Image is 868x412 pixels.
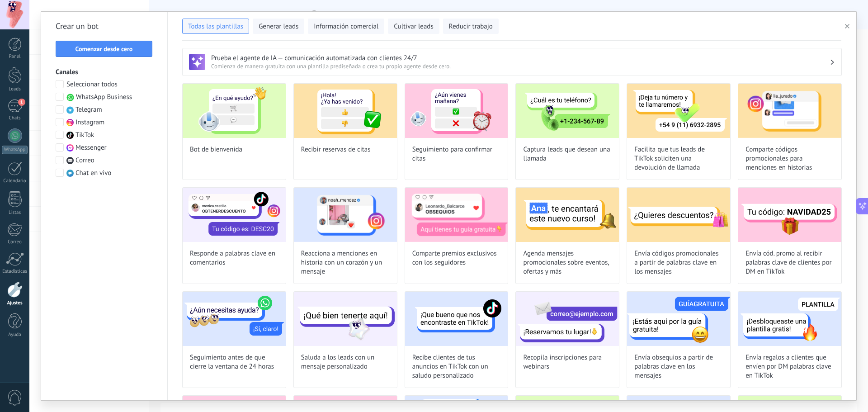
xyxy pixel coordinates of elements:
[627,84,730,138] img: Facilita que tus leads de TikTok soliciten una devolución de llamada
[627,292,730,346] img: Envía obsequios a partir de palabras clave en los mensajes
[2,269,28,275] div: Estadísticas
[301,249,390,276] span: Reacciona a menciones en historia con un corazón y un mensaje
[56,68,153,76] h3: Canales
[394,22,433,31] span: Cultivar leads
[738,84,841,138] img: Comparte códigos promocionales para menciones en historias
[2,239,28,245] div: Correo
[75,46,133,52] span: Comenzar desde cero
[18,99,25,106] span: 1
[2,300,28,306] div: Ajustes
[516,292,619,346] img: Recopila inscripciones para webinars
[405,188,508,242] img: Comparte premios exclusivos con los seguidores
[294,84,397,138] img: Recibir reservas de citas
[188,22,243,31] span: Todas las plantillas
[412,353,501,380] span: Recibe clientes de tus anuncios en TikTok con un saludo personalizado
[516,188,619,242] img: Agenda mensajes promocionales sobre eventos, ofertas y más
[388,19,439,34] button: Cultivar leads
[259,22,298,31] span: Generar leads
[75,156,94,165] span: Correo
[2,146,28,154] div: WhatsApp
[253,19,304,34] button: Generar leads
[211,62,830,70] span: Comienza de manera gratuita con una plantilla prediseñada o crea tu propio agente desde cero.
[75,143,107,152] span: Messenger
[634,353,723,380] span: Envía obsequios a partir de palabras clave en los mensajes
[523,249,612,276] span: Agenda mensajes promocionales sobre eventos, ofertas y más
[294,292,397,346] img: Saluda a los leads con un mensaje personalizado
[75,131,94,140] span: TikTok
[2,178,28,184] div: Calendario
[190,249,278,267] span: Responde a palabras clave en comentarios
[745,249,834,276] span: Envía cód. promo al recibir palabras clave de clientes por DM en TikTok
[301,353,390,371] span: Saluda a los leads con un mensaje personalizado
[2,210,28,216] div: Listas
[75,169,111,178] span: Chat en vivo
[183,188,286,242] img: Responde a palabras clave en comentarios
[294,188,397,242] img: Reacciona a menciones en historia con un corazón y un mensaje
[75,118,104,127] span: Instagram
[2,332,28,338] div: Ayuda
[75,105,102,114] span: Telegram
[516,84,619,138] img: Captura leads que desean una llamada
[405,84,508,138] img: Seguimiento para confirmar citas
[2,86,28,92] div: Leads
[745,353,834,380] span: Envía regalos a clientes que envíen por DM palabras clave en TikTok
[182,19,249,34] button: Todas las plantillas
[183,292,286,346] img: Seguimiento antes de que cierre la ventana de 24 horas
[2,54,28,60] div: Panel
[449,22,493,31] span: Reducir trabajo
[190,353,278,371] span: Seguimiento antes de que cierre la ventana de 24 horas
[56,41,152,57] button: Comenzar desde cero
[523,145,612,163] span: Captura leads que desean una llamada
[314,22,378,31] span: Información comercial
[738,188,841,242] img: Envía cód. promo al recibir palabras clave de clientes por DM en TikTok
[405,292,508,346] img: Recibe clientes de tus anuncios en TikTok con un saludo personalizado
[738,292,841,346] img: Envía regalos a clientes que envíen por DM palabras clave en TikTok
[308,19,384,34] button: Información comercial
[190,145,242,154] span: Bot de bienvenida
[2,115,28,121] div: Chats
[523,353,612,371] span: Recopila inscripciones para webinars
[301,145,371,154] span: Recibir reservas de citas
[627,188,730,242] img: Envía códigos promocionales a partir de palabras clave en los mensajes
[412,249,501,267] span: Comparte premios exclusivos con los seguidores
[56,19,153,33] h2: Crear un bot
[66,80,118,89] span: Seleccionar todos
[76,93,132,102] span: WhatsApp Business
[745,145,834,172] span: Comparte códigos promocionales para menciones en historias
[211,54,830,62] h3: Prueba el agente de IA — comunicación automatizada con clientes 24/7
[183,84,286,138] img: Bot de bienvenida
[443,19,499,34] button: Reducir trabajo
[634,249,723,276] span: Envía códigos promocionales a partir de palabras clave en los mensajes
[634,145,723,172] span: Facilita que tus leads de TikTok soliciten una devolución de llamada
[412,145,501,163] span: Seguimiento para confirmar citas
